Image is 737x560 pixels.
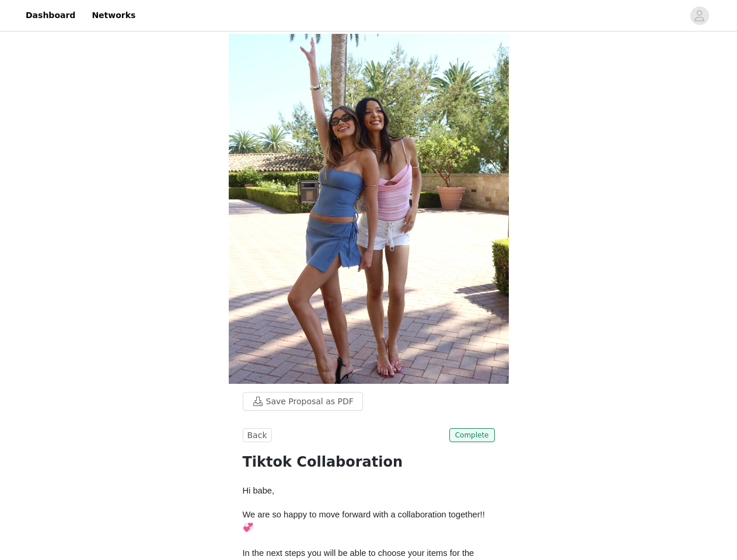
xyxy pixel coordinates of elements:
[229,34,509,384] img: campaign image
[243,452,495,473] h1: Tiktok Collaboration
[694,6,705,25] div: avatar
[449,428,495,442] span: Complete
[243,510,487,532] span: We are so happy to move forward with a collaboration together!! 💞
[243,392,363,411] button: Save Proposal as PDF
[19,2,82,29] a: Dashboard
[85,2,142,29] a: Networks
[243,428,272,442] button: Back
[243,486,275,495] span: Hi babe,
